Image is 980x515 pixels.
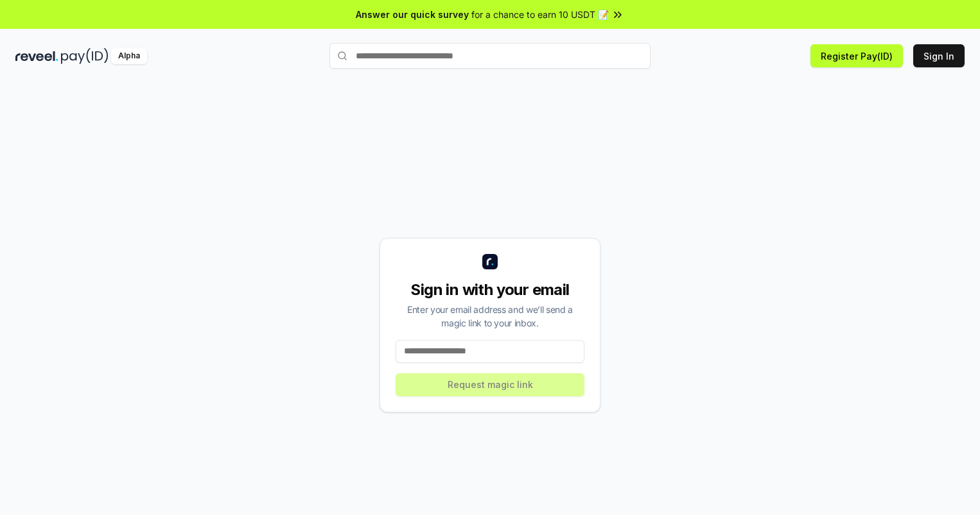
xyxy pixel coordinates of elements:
span: for a chance to earn 10 USDT 📝 [471,8,609,21]
button: Register Pay(ID) [810,44,903,67]
div: Alpha [111,48,147,64]
img: pay_id [61,48,109,64]
div: Enter your email address and we’ll send a magic link to your inbox. [396,303,584,330]
img: reveel_dark [15,48,58,64]
span: Answer our quick survey [356,8,469,21]
img: logo_small [482,254,498,269]
div: Sign in with your email [396,280,584,300]
button: Sign In [913,44,965,67]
